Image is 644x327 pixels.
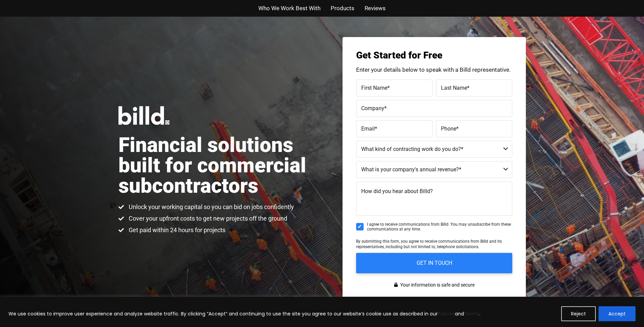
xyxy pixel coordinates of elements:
p: We use cookies to improve user experience and analyze website traffic. By clicking “Accept” and c... [8,310,480,318]
span: I agree to receive communications from Billd. You may unsubscribe from these communications at an... [367,222,512,232]
span: Email [361,125,375,132]
span: Last Name [441,84,467,91]
span: Cover your upfront costs to get new projects off the ground [127,214,287,223]
span: Company [361,105,384,111]
span: Phone [441,125,456,132]
span: Your information is safe and secure [399,280,475,290]
button: Reject [561,306,596,321]
h3: Get Started for Free [356,51,512,60]
input: I agree to receive communications from Billd. You may unsubscribe from these communications at an... [356,223,364,230]
a: Terms [464,310,479,317]
span: Get paid within 24 hours for projects [127,226,225,234]
span: Unlock your working capital so you can bid on jobs confidently [127,203,294,211]
input: GET IN TOUCH [356,253,512,273]
h1: Financial solutions built for commercial subcontractors [118,135,322,196]
span: First Name [361,84,387,91]
button: Accept [599,306,636,321]
span: How did you hear about Billd? [361,188,433,194]
p: Enter your details below to speak with a Billd representative. [356,67,512,73]
a: Products [331,3,354,13]
a: Policies [438,310,455,317]
a: Who We Work Best With [258,3,320,13]
a: Reviews [365,3,386,13]
span: By submitting this form, you agree to receive communications from Billd and its representatives, ... [356,239,502,249]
